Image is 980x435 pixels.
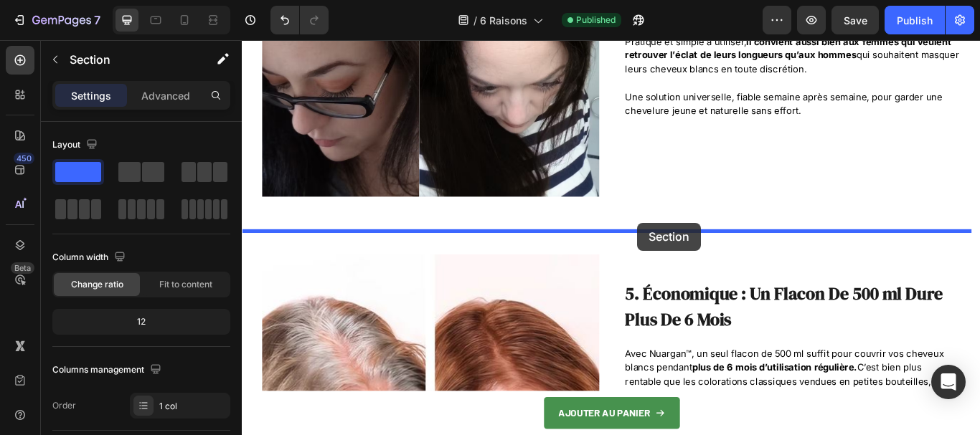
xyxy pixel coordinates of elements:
span: Published [576,14,616,27]
div: Undo/Redo [270,6,329,34]
div: 12 [55,312,227,332]
div: Column width [52,248,128,267]
p: 7 [94,11,100,29]
span: / [473,13,477,28]
button: 7 [6,6,107,34]
div: Open Intercom Messenger [931,365,966,399]
div: Publish [897,13,933,28]
div: Beta [11,262,34,274]
div: Order [52,399,76,412]
span: 6 Raisons [480,13,527,28]
p: Section [70,51,187,68]
div: Columns management [52,360,164,380]
div: 450 [14,153,34,164]
iframe: Design area [242,40,980,435]
span: Change ratio [71,278,123,291]
span: Fit to content [159,278,212,291]
button: Save [831,6,879,34]
div: Layout [52,135,100,155]
div: 1 col [159,400,227,413]
p: Advanced [141,88,190,103]
p: Settings [71,88,111,103]
button: Publish [885,6,945,34]
span: Save [844,14,867,27]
